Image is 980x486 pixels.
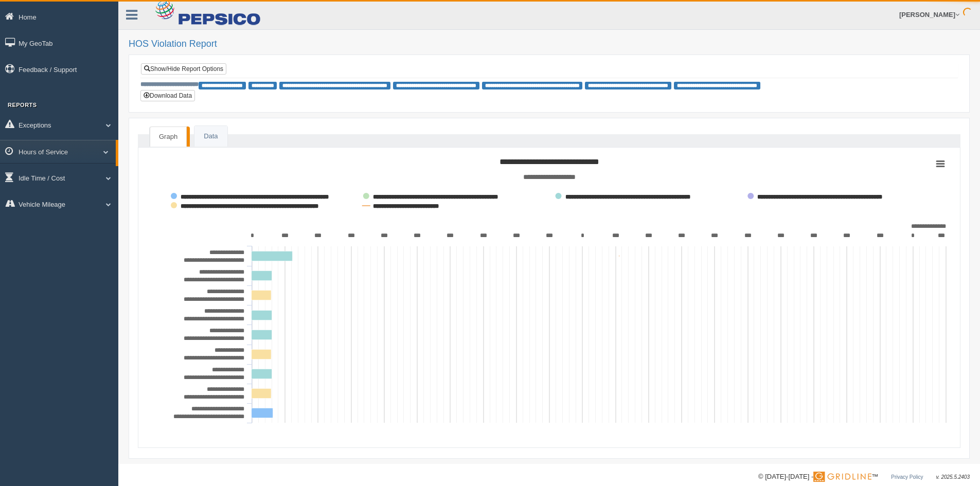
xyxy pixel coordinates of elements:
[813,472,871,482] img: Gridline
[891,474,923,480] a: Privacy Policy
[758,472,970,482] div: © [DATE]-[DATE] - ™
[129,39,970,49] h2: HOS Violation Report
[150,127,187,147] a: Graph
[140,90,195,101] button: Download Data
[936,474,970,480] span: v. 2025.5.2403
[194,126,227,147] a: Data
[141,63,226,75] a: Show/Hide Report Options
